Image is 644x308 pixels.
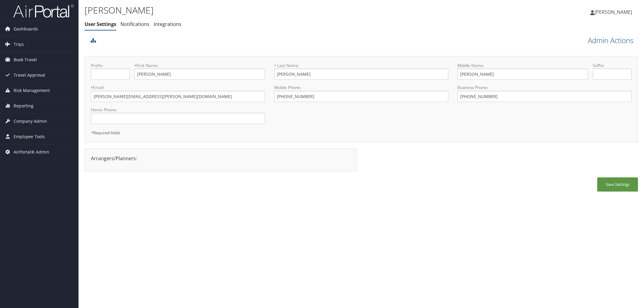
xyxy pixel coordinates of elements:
span: AirPortal® Admin [14,144,49,160]
span: Company Admin [14,114,47,129]
a: [PERSON_NAME] [590,3,638,21]
label: Prefix: [91,62,130,68]
span: Dashboards [14,21,38,37]
h1: [PERSON_NAME] [85,4,453,17]
span: Reporting [14,98,34,113]
a: Notifications [120,21,149,27]
label: Suffix: [593,62,632,68]
a: Integrations [154,21,181,27]
label: Home Phone: [91,107,265,113]
button: Save Settings [597,177,638,192]
a: Admin Actions [588,35,633,46]
div: Arrangers/Planners: [86,155,355,162]
label: Business Phone: [457,84,632,90]
span: [PERSON_NAME] [594,9,632,15]
label: First Name: [134,62,265,68]
label: Email: [91,84,265,90]
label: Middle Name: [457,62,588,68]
a: User Settings [85,21,116,27]
span: Book Travel [14,52,37,67]
label: Mobile Phone: [274,84,448,90]
span: Trips [14,37,24,52]
span: Travel Approval [14,68,45,83]
img: airportal-logo.png [13,4,74,18]
span: Risk Management [14,83,50,98]
em: Required fields [91,130,120,135]
span: Employee Tools [14,129,45,144]
label: Last Name: [274,62,448,68]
